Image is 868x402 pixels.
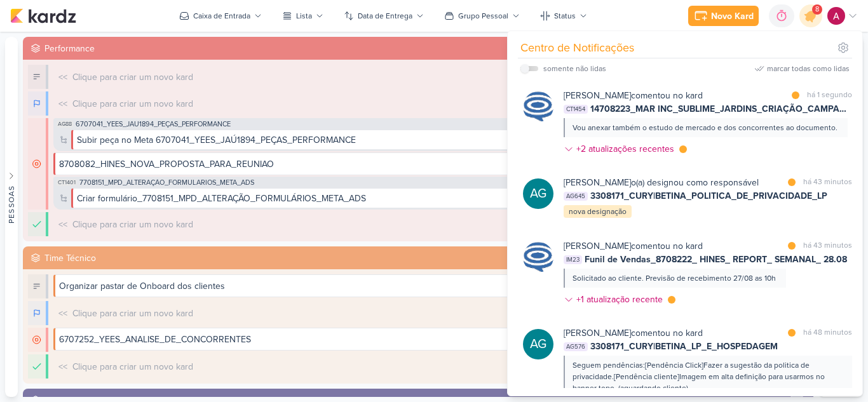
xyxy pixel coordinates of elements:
[57,121,73,128] span: AG88
[564,89,703,102] div: comentou no kard
[28,354,48,379] div: FInalizado
[564,241,631,251] b: [PERSON_NAME]
[564,205,632,218] div: nova designação
[573,359,842,394] div: Seguem pendências:[Pendência Click]Fazer a sugestão da politica de privacidade.[Pendência cliente...
[564,239,703,253] div: comentou no kard
[59,333,251,346] div: 6707252_YEES_ANALISE_DE_CONCORRENTES
[57,179,77,186] span: CT1401
[564,192,588,201] span: AG645
[530,335,546,353] p: AG
[590,102,852,116] span: 14708223_MAR INC_SUBLIME_JARDINS_CRIAÇÃO_CAMPANHA_GOOLE_ADS
[10,8,76,23] img: kardz.app
[28,328,48,352] div: AGUARDANDO
[585,253,847,266] span: Funil de Vendas_8708222_ HINES_ REPORT_ SEMANAL_ 28.08
[688,6,759,26] button: Novo Kard
[28,65,48,89] div: FAZER
[523,329,553,359] div: Aline Gimenez Graciano
[573,272,776,284] div: Solicitado ao cliente. Previsão de recebimento 27/08 as 10h
[79,179,254,186] span: 7708151_MPD_ALTERAÇÃO_FORMULÁRIOS_META_ADS
[59,279,670,293] div: Organizar pastar de Onboard dos clientes
[564,90,631,101] b: [PERSON_NAME]
[59,157,274,171] div: 8708082_HINES_NOVA_PROPOSTA_PARA_REUNIAO
[77,133,356,147] div: Subir peça no Meta 6707041_YEES_JAÚ1894_PEÇAS_PERFORMANCE
[803,239,852,253] div: há 43 minutos
[807,89,852,102] div: há 1 segundo
[5,37,18,397] button: Pessoas
[590,340,778,353] span: 3308171_CURY|BETINA_LP_E_HOSPEDAGEM
[590,189,827,203] span: 3308171_CURY|BETINA_POLITICA_DE_PRIVACIDADE_LP
[576,142,677,156] div: +2 atualizações recentes
[6,185,17,223] div: Pessoas
[28,118,48,210] div: AGUARDANDO
[77,192,366,205] div: Criar formulário_7708151_MPD_ALTERAÇÃO_FORMULÁRIOS_META_ADS
[520,39,634,57] div: Centro de Notificações
[564,328,631,338] b: [PERSON_NAME]
[44,42,784,55] div: Performance
[77,192,577,205] div: Criar formulário_7708151_MPD_ALTERAÇÃO_FORMULÁRIOS_META_ADS
[564,326,703,340] div: comentou no kard
[564,255,582,264] span: IM23
[827,7,845,25] img: Alessandra Gomes
[530,185,546,203] p: AG
[59,279,225,293] div: Organizar pastar de Onboard dos clientes
[77,133,593,147] div: Subir peça no Meta 6707041_YEES_JAÚ1894_PEÇAS_PERFORMANCE
[711,10,754,23] div: Novo Kard
[59,333,552,346] div: 6707252_YEES_ANALISE_DE_CONCORRENTES
[44,251,784,265] div: Time Técnico
[803,176,852,189] div: há 43 minutos
[59,157,545,171] div: 8708082_HINES_NOVA_PROPOSTA_PARA_REUNIAO
[815,4,819,15] span: 8
[523,91,553,122] img: Caroline Traven De Andrade
[573,122,837,133] div: Vou anexar também o estudo de mercado e dos concorrentes ao documento.
[564,342,588,351] span: AG576
[523,178,553,209] div: Aline Gimenez Graciano
[28,274,48,298] div: FAZER
[564,105,588,114] span: CT1454
[576,293,665,306] div: +1 atualização recente
[76,121,231,128] span: 6707041_YEES_JAÚ1894_PEÇAS_PERFORMANCE
[767,63,850,74] div: marcar todas como lidas
[564,177,631,188] b: [PERSON_NAME]
[523,242,553,272] img: Caroline Traven De Andrade
[28,212,48,236] div: FInalizado
[28,301,48,325] div: FAZENDO
[543,63,606,74] div: somente não lidas
[803,326,852,340] div: há 48 minutos
[28,91,48,116] div: FAZENDO
[564,176,759,189] div: o(a) designou como responsável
